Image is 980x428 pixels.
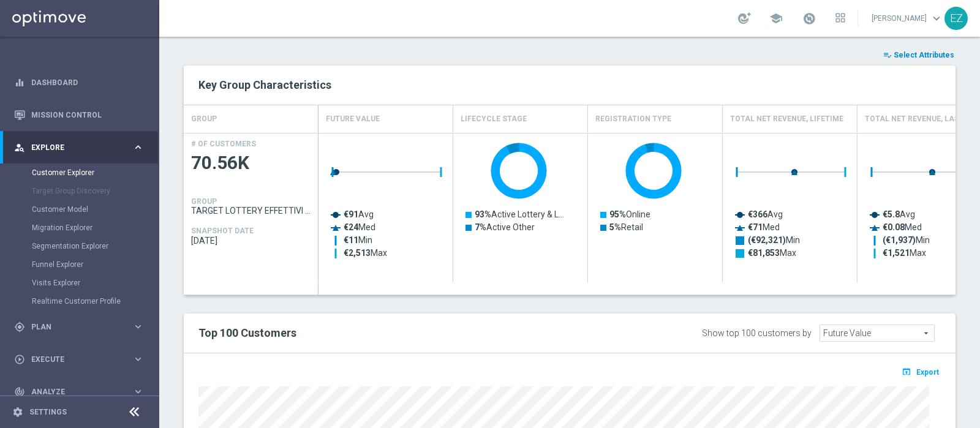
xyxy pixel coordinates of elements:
[13,78,145,88] button: equalizer Dashboard
[883,235,916,246] tspan: (€1,937)
[31,388,132,396] span: Analyze
[870,9,944,28] a: [PERSON_NAME]keyboard_arrow_down
[461,108,527,130] h4: Lifecycle Stage
[132,386,144,397] i: keyboard_arrow_right
[883,248,910,258] tspan: €1,521
[344,235,358,245] tspan: €11
[32,274,158,292] div: Visits Explorer
[13,143,145,152] button: person_search Explore keyboard_arrow_right
[14,321,25,332] i: gps_fixed
[344,248,371,258] tspan: €2,513
[883,222,905,232] tspan: €0.08
[14,99,144,131] div: Mission Control
[900,364,941,380] button: open_in_browser Export
[191,151,311,175] span: 70.56K
[191,108,217,130] h4: GROUP
[748,235,786,246] tspan: (€92,321)
[32,163,158,182] div: Customer Explorer
[14,386,25,397] i: track_changes
[769,12,783,25] span: school
[14,142,25,153] i: person_search
[198,78,941,92] h2: Key Group Characteristics
[609,209,626,219] tspan: 95%
[883,51,892,59] i: playlist_add_check
[32,219,158,237] div: Migration Explorer
[191,197,217,206] h4: GROUP
[944,7,968,30] div: EZ
[132,141,144,153] i: keyboard_arrow_right
[344,235,372,245] text: Min
[29,408,67,416] a: Settings
[883,222,922,232] text: Med
[748,222,763,232] tspan: €71
[475,209,564,219] text: Active Lottery & L…
[14,354,25,365] i: play_circle_outline
[31,356,132,363] span: Execute
[14,77,25,88] i: equalizer
[748,248,780,258] tspan: €81,853
[14,321,132,332] div: Plan
[595,108,671,130] h4: Registration Type
[32,237,158,255] div: Segmentation Explorer
[748,235,800,246] text: Min
[14,142,132,153] div: Explore
[32,182,158,200] div: Target Group Discovery
[344,222,375,232] text: Med
[32,292,158,310] div: Realtime Customer Profile
[32,278,127,288] a: Visits Explorer
[883,209,900,219] tspan: €5.8
[730,108,843,130] h4: Total Net Revenue, Lifetime
[748,222,780,232] text: Med
[13,387,145,397] button: track_changes Analyze keyboard_arrow_right
[902,367,914,377] i: open_in_browser
[748,209,783,219] text: Avg
[475,222,535,232] text: Active Other
[191,140,256,148] h4: # OF CUSTOMERS
[894,51,954,59] span: Select Attributes
[609,222,621,232] tspan: 5%
[32,241,127,251] a: Segmentation Explorer
[191,206,311,216] span: TARGET LOTTERY EFFETTIVI TOTALE
[31,144,132,151] span: Explore
[882,48,956,62] button: playlist_add_check Select Attributes
[31,99,144,131] a: Mission Control
[916,368,939,377] span: Export
[344,209,358,219] tspan: €91
[132,321,144,332] i: keyboard_arrow_right
[475,222,486,232] tspan: 7%
[13,322,145,332] button: gps_fixed Plan keyboard_arrow_right
[702,328,812,339] div: Show top 100 customers by
[326,108,380,130] h4: Future Value
[609,222,643,232] text: Retail
[32,168,127,178] a: Customer Explorer
[32,296,127,306] a: Realtime Customer Profile
[32,255,158,274] div: Funnel Explorer
[14,354,132,365] div: Execute
[14,66,144,99] div: Dashboard
[132,353,144,365] i: keyboard_arrow_right
[13,355,145,364] button: play_circle_outline Execute keyboard_arrow_right
[32,223,127,233] a: Migration Explorer
[883,248,926,258] text: Max
[14,386,132,397] div: Analyze
[930,12,943,25] span: keyboard_arrow_down
[32,205,127,214] a: Customer Model
[32,260,127,269] a: Funnel Explorer
[748,209,767,219] tspan: €366
[191,236,311,246] span: 2025-08-26
[13,110,145,120] div: Mission Control
[883,235,930,246] text: Min
[344,209,374,219] text: Avg
[198,326,624,340] h2: Top 100 Customers
[31,323,132,331] span: Plan
[475,209,491,219] tspan: 93%
[32,200,158,219] div: Customer Model
[748,248,796,258] text: Max
[184,133,318,283] div: Press SPACE to select this row.
[191,227,254,235] h4: SNAPSHOT DATE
